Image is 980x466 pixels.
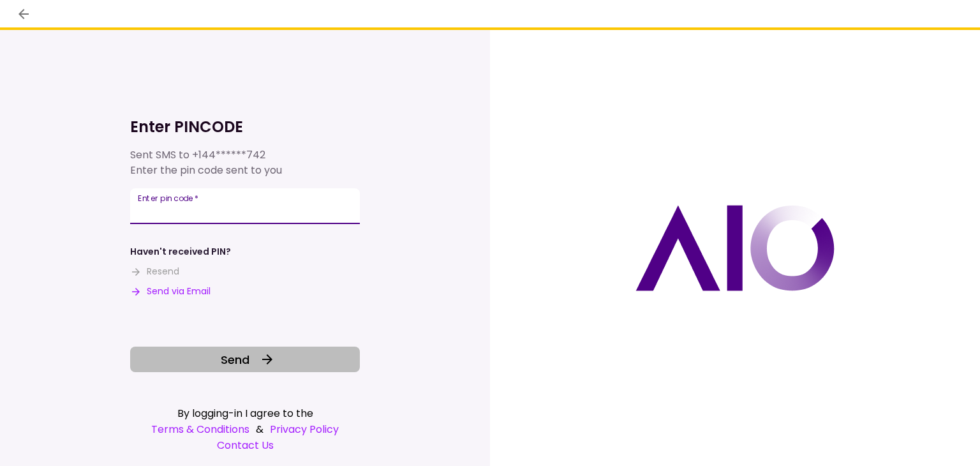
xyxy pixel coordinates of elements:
button: Send [130,347,360,372]
div: By logging-in I agree to the [130,405,360,421]
span: Send [221,351,249,368]
div: & [130,421,360,437]
a: Contact Us [130,437,360,453]
a: Privacy Policy [270,421,339,437]
div: Haven't received PIN? [130,245,231,259]
button: Send via Email [130,285,211,298]
button: Resend [130,265,179,278]
img: AIO logo [635,205,835,291]
label: Enter pin code [138,193,198,204]
div: Sent SMS to Enter the pin code sent to you [130,147,360,178]
button: back [13,3,34,25]
a: Terms & Conditions [151,421,249,437]
h1: Enter PINCODE [130,117,360,137]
